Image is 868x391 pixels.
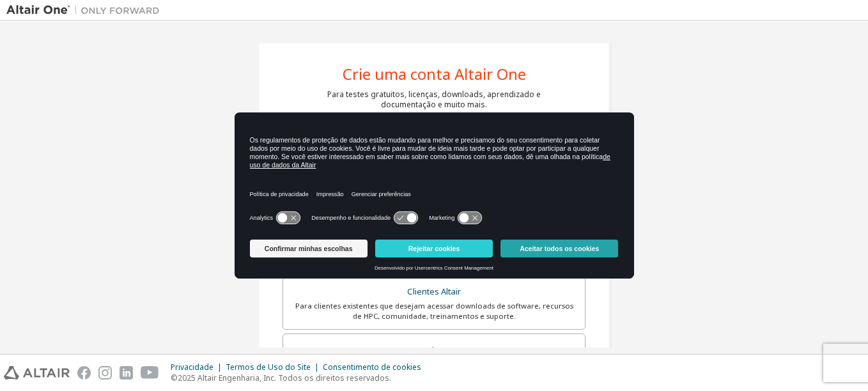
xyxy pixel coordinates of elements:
img: instagram.svg [98,366,112,379]
div: Crie uma conta Altair One [343,66,526,82]
img: youtube.svg [141,366,159,379]
img: facebook.svg [77,366,91,379]
div: Para clientes existentes que desejam acessar downloads de software, recursos de HPC, comunidade, ... [291,301,577,321]
img: Altair Um [6,4,166,17]
div: Estudantes [291,342,577,360]
div: Consentimento de cookies [323,362,429,372]
div: Para testes gratuitos, licenças, downloads, aprendizado e documentação e muito mais. [327,89,541,110]
div: Clientes Altair [291,283,577,301]
p: © [171,372,429,383]
img: altair_logo.svg [4,366,70,379]
font: 2025 Altair Engenharia, Inc. Todos os direitos reservados. [178,372,391,383]
img: linkedin.svg [120,366,133,379]
div: Privacidade [171,362,226,372]
div: Termos de Uso do Site [226,362,323,372]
